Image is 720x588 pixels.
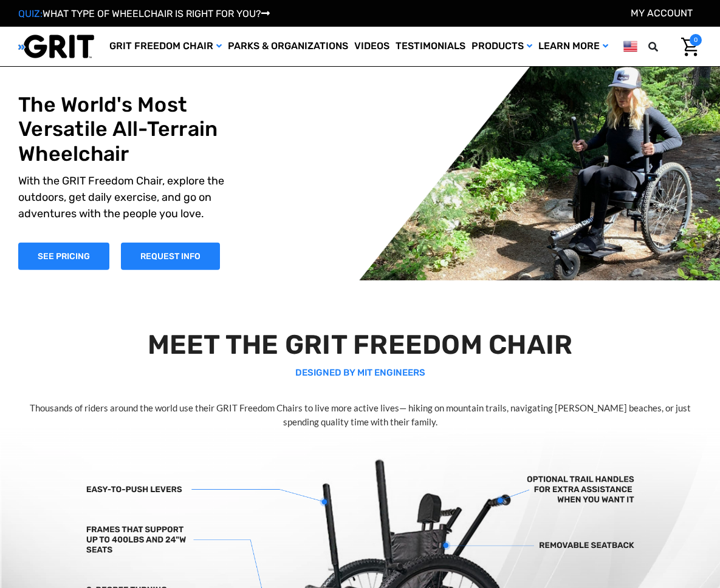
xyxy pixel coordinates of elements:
img: Cart [681,38,699,56]
a: GRIT Freedom Chair [106,27,225,66]
span: 0 [690,34,702,46]
a: Testimonials [393,27,468,66]
h1: The World's Most Versatile All-Terrain Wheelchair [18,92,225,166]
a: Shop Now [18,243,109,270]
span: QUIZ: [18,8,43,19]
a: Products [468,27,535,66]
a: QUIZ:WHAT TYPE OF WHEELCHAIR IS RIGHT FOR YOU? [18,8,270,19]
a: Parks & Organizations [225,27,351,66]
img: GRIT All-Terrain Wheelchair and Mobility Equipment [18,34,94,59]
p: With the GRIT Freedom Chair, explore the outdoors, get daily exercise, and go on adventures with ... [18,173,225,222]
iframe: Tidio Chat [657,510,715,567]
a: Cart with 0 items [672,34,702,59]
a: Learn More [535,27,611,66]
p: Thousands of riders around the world use their GRIT Freedom Chairs to live more active lives— hik... [18,401,702,428]
img: us.png [623,39,637,54]
h2: MEET THE GRIT FREEDOM CHAIR [18,329,702,361]
p: DESIGNED BY MIT ENGINEERS [18,366,702,380]
a: Slide number 1, Request Information [121,243,220,270]
a: Account [631,7,693,19]
input: Search [666,34,672,59]
a: Videos [351,27,393,66]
